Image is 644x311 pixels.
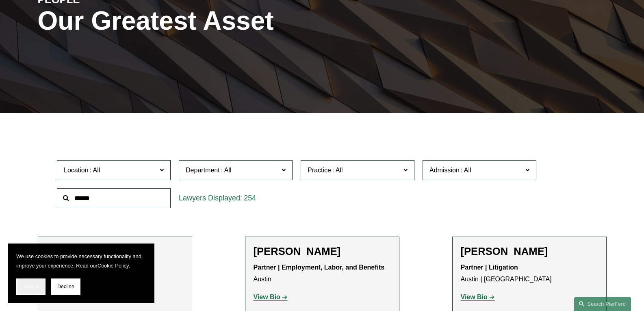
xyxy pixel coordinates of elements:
[429,167,460,174] span: Admission
[51,278,80,295] button: Decline
[461,264,518,271] strong: Partner | Litigation
[57,284,74,289] span: Decline
[244,194,256,202] span: 254
[186,167,220,174] span: Department
[461,294,495,300] a: View Bio
[254,294,288,300] a: View Bio
[23,284,39,289] span: Accept
[254,245,391,258] h2: [PERSON_NAME]
[16,252,146,270] p: We use cookies to provide necessary functionality and improve your experience. Read our .
[38,6,417,36] h1: Our Greatest Asset
[308,167,331,174] span: Practice
[98,263,129,269] a: Cookie Policy
[254,264,385,271] strong: Partner | Employment, Labor, and Benefits
[574,297,631,311] a: Search this site
[461,262,598,285] p: Austin | [GEOGRAPHIC_DATA]
[64,167,89,174] span: Location
[254,262,391,285] p: Austin
[461,245,598,258] h2: [PERSON_NAME]
[254,294,280,300] strong: View Bio
[461,294,488,300] strong: View Bio
[16,278,46,295] button: Accept
[8,244,154,303] section: Cookie banner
